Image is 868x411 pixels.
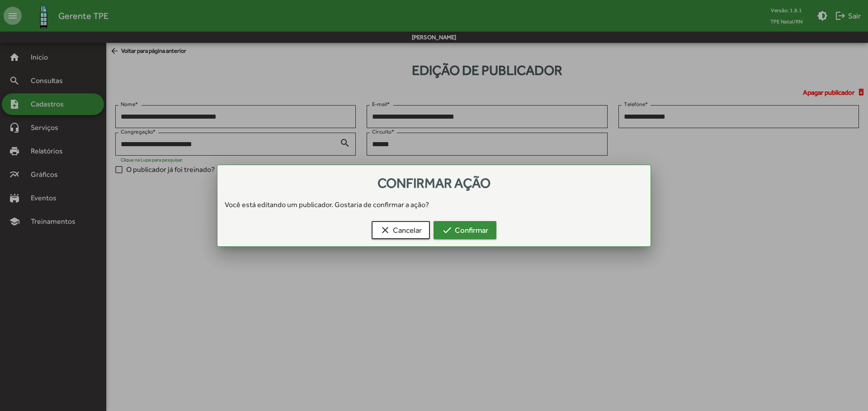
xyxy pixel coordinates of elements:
[442,225,453,236] mat-icon: check
[380,225,391,236] mat-icon: clear
[217,199,651,210] div: Você está editando um publicador. Gostaria de confirmar a ação?
[434,221,496,239] button: Confirmar
[442,222,488,238] span: Confirmar
[377,175,491,191] span: Confirmar ação
[380,222,422,238] span: Cancelar
[372,221,430,239] button: Cancelar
